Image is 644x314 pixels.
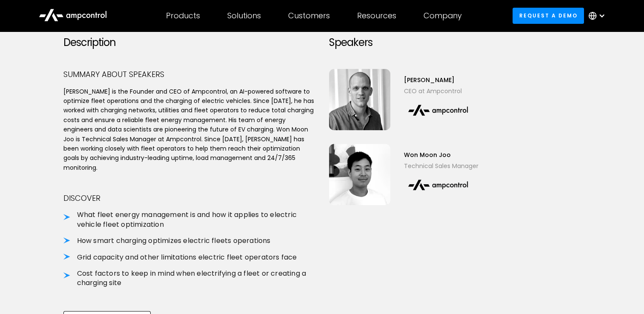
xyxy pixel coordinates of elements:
[424,11,462,20] div: Company
[404,86,472,96] div: CEO at Ampcontrol
[63,69,315,80] div: Summary about speakers
[227,11,261,20] div: Solutions
[288,11,330,20] div: Customers
[329,37,581,49] h2: Speakers
[63,87,315,173] p: [PERSON_NAME] is the Founder and CEO of Ampcontrol, an AI-powered software to optimize fleet oper...
[357,11,396,20] div: Resources
[404,75,472,85] div: [PERSON_NAME]
[63,210,315,229] li: What fleet energy management is and how it applies to electric vehicle fleet optimization
[63,236,315,245] li: How smart charging optimizes electric fleets operations
[404,161,478,171] div: Technical Sales Manager
[63,37,315,49] h2: Description
[512,8,584,23] a: Request a demo
[166,11,200,20] div: Products
[120,35,165,43] span: Phone number
[63,269,315,288] li: Cost factors to keep in mind when electrifying a fleet or creating a charging site
[404,150,478,160] div: Won Moon Joo
[63,193,315,203] div: Discover
[63,253,315,262] li: Grid capacity and other limitations electric fleet operators face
